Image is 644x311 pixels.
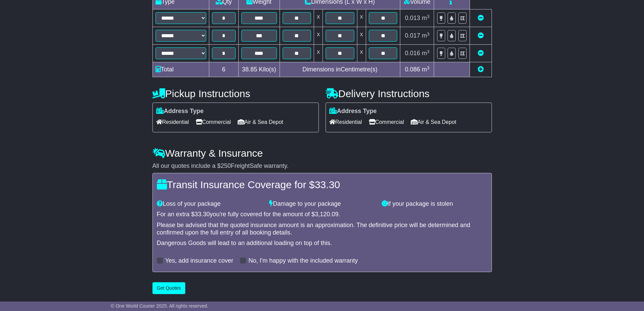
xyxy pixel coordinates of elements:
[422,66,430,73] span: m
[152,88,319,99] h4: Pickup Instructions
[357,27,366,45] td: x
[315,179,340,190] span: 33.30
[314,45,323,62] td: x
[153,200,266,208] div: Loss of your package
[152,62,209,77] td: Total
[315,211,338,218] span: 3,120.09
[221,162,231,169] span: 250
[266,200,378,208] div: Damage to your package
[152,162,492,170] div: All our quotes include a $ FreightSafe warranty.
[314,27,323,45] td: x
[357,45,366,62] td: x
[478,15,484,21] a: Remove this item
[157,240,487,247] div: Dangerous Goods will lead to an additional loading on top of this.
[422,32,430,39] span: m
[209,62,238,77] td: 6
[357,9,366,27] td: x
[405,32,420,39] span: 0.017
[427,31,430,37] sup: 3
[422,50,430,57] span: m
[280,62,400,77] td: Dimensions in Centimetre(s)
[111,303,209,309] span: © One World Courier 2025. All rights reserved.
[478,32,484,39] a: Remove this item
[411,117,456,127] span: Air & Sea Depot
[369,117,404,127] span: Commercial
[427,49,430,54] sup: 3
[427,65,430,70] sup: 3
[152,282,186,294] button: Get Quotes
[478,50,484,57] a: Remove this item
[405,15,420,21] span: 0.013
[329,108,377,115] label: Address Type
[329,117,362,127] span: Residential
[326,88,492,99] h4: Delivery Instructions
[152,148,492,159] h4: Warranty & Insurance
[238,62,280,77] td: Kilo(s)
[427,14,430,19] sup: 3
[156,108,204,115] label: Address Type
[314,9,323,27] td: x
[405,50,420,57] span: 0.016
[156,117,189,127] span: Residential
[165,257,233,265] label: Yes, add insurance cover
[238,117,283,127] span: Air & Sea Depot
[478,66,484,73] a: Add new item
[248,257,358,265] label: No, I'm happy with the included warranty
[242,66,257,73] span: 38.85
[157,222,487,236] div: Please be advised that the quoted insurance amount is an approximation. The definitive price will...
[157,211,487,218] div: For an extra $ you're fully covered for the amount of $ .
[196,117,231,127] span: Commercial
[157,179,487,190] h4: Transit Insurance Coverage for $
[195,211,210,218] span: 33.30
[405,66,420,73] span: 0.086
[378,200,491,208] div: If your package is stolen
[422,15,430,21] span: m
